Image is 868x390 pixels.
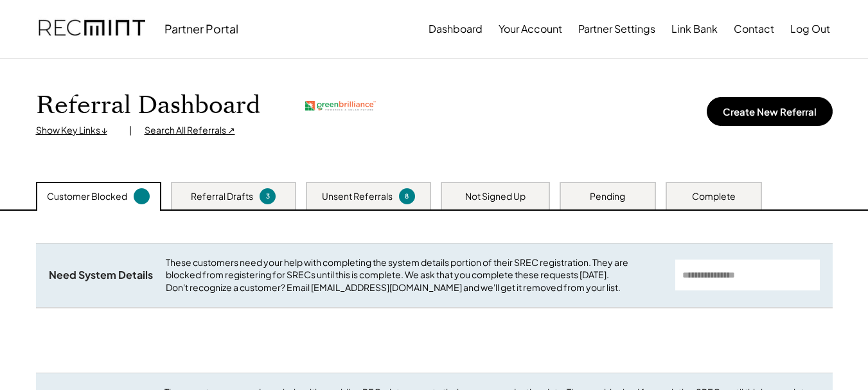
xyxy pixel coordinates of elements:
div: Pending [590,190,625,203]
button: Log Out [790,16,830,42]
img: recmint-logotype%403x.png [39,7,145,51]
div: Partner Portal [164,21,238,36]
div: Customer Blocked [47,190,127,203]
button: Dashboard [429,16,483,42]
h1: Referral Dashboard [36,91,260,121]
button: Contact [734,16,774,42]
div: 8 [401,191,413,201]
div: Not Signed Up [465,190,526,203]
button: Create New Referral [707,97,833,126]
button: Partner Settings [578,16,655,42]
div: Search All Referrals ↗ [145,124,235,137]
button: Link Bank [671,16,718,42]
img: greenbrilliance.png [305,101,376,111]
div: Show Key Links ↓ [36,124,116,137]
div: Referral Drafts [191,190,253,203]
div: 3 [261,191,274,201]
button: Your Account [499,16,562,42]
div: Unsent Referrals [322,190,393,203]
div: These customers need your help with completing the system details portion of their SREC registrat... [166,256,662,294]
div: Complete [692,190,736,203]
div: Need System Details [49,269,153,282]
div: | [129,124,132,137]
